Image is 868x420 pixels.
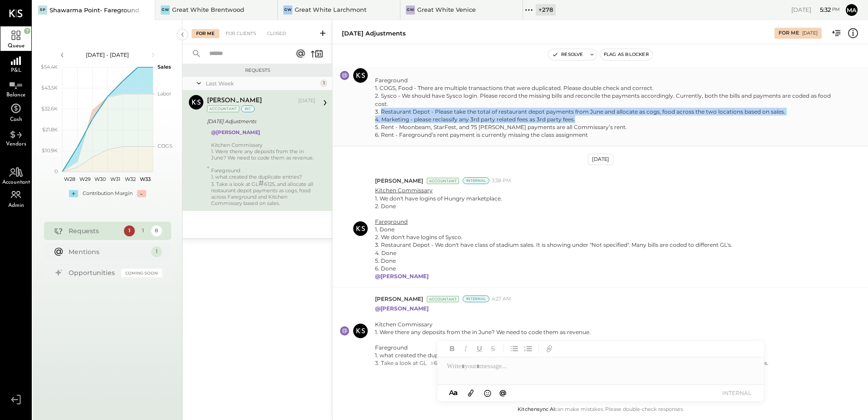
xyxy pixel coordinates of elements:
a: Balance [0,75,31,100]
button: Flag as Blocker [600,49,652,60]
span: 3:38 PM [492,177,511,185]
button: Ma [844,3,859,17]
div: Contribution Margin [83,190,133,197]
div: Requests [187,67,328,74]
text: Sales [158,64,171,70]
div: 1 [138,225,148,236]
div: Kitchen Commissary [375,320,769,328]
div: Kitchen Commissary 1. Catering sales - Per client, there are catering sales missing on commissary... [375,37,837,139]
a: Queue [0,26,31,51]
div: [PERSON_NAME] [207,96,262,105]
button: Bold [446,343,458,355]
div: Internal [463,177,489,184]
div: GW [406,5,415,15]
u: Fareground [375,218,408,225]
div: Accountant [427,296,459,302]
span: Admin [8,203,24,208]
strong: @[PERSON_NAME] [375,273,429,280]
text: W32 [125,176,136,182]
div: 1 [124,225,135,236]
text: Labor [158,90,171,97]
div: 1. Done [375,225,732,233]
div: 6. Done [375,265,732,272]
div: GW [283,5,292,15]
span: 4:27 AM [492,295,511,303]
text: $32.6K [41,105,58,112]
div: 1 [151,246,162,257]
div: int [241,105,255,112]
div: Closed [262,29,291,38]
div: 3. Restaurant Depot - We don't have class of stadium sales. It is showing under "Not specified". ... [375,241,732,249]
div: GW [161,5,170,15]
a: P&L [0,51,31,75]
text: $43.5K [41,85,58,91]
a: Cash [0,100,31,125]
button: Italic [460,343,472,355]
div: Great White Brentwood [172,5,244,14]
div: Last Week [206,80,318,87]
div: For Me [192,29,219,38]
span: Accountant [2,180,30,185]
div: Mentions [69,247,147,256]
div: Great White Venice [417,5,476,14]
div: [DATE] Adjustments [207,117,313,126]
div: 8 [151,225,162,236]
span: [PERSON_NAME] [375,177,423,185]
a: Admin [0,187,31,212]
div: Opportunities [69,268,117,277]
text: W30 [94,176,105,182]
div: 3. Take a look at GL 6125, and allocate all restaurant depot payments as cogs, food across Faregr... [211,180,316,206]
div: Fareground [375,344,769,351]
span: Queue [8,43,25,49]
div: Fareground [211,167,316,174]
text: $54.4K [41,64,58,70]
div: + [69,190,78,197]
div: 1. Were there any deposits from the in June? We need to code them as revenue. [211,148,316,161]
div: 3. Take a look at GL 6125, and allocate all restaurant depot payments as cogs, food across Faregr... [375,359,769,367]
div: [DATE] [791,5,840,14]
span: Balance [6,92,25,98]
text: $10.9K [42,147,58,154]
button: Resolve [548,49,587,60]
span: # [258,178,264,188]
div: For Me [779,30,799,37]
span: Vendors [6,141,26,147]
button: Underline [473,343,485,355]
button: Add URL [543,343,555,355]
div: [DATE] [298,97,316,105]
button: Strikethrough [487,343,499,355]
span: a [454,388,458,397]
div: 4. Done [375,249,732,257]
text: W28 [64,176,75,182]
button: @ [497,387,509,399]
strong: @[PERSON_NAME] [375,305,429,312]
button: Unordered List [508,343,520,355]
span: [PERSON_NAME] [375,295,423,303]
div: Shawarma Point- Fareground [49,6,139,15]
div: [DATE] Adjustments [342,29,406,38]
div: Internal [463,295,489,302]
span: @ [499,388,507,397]
div: Accountant [207,105,239,112]
button: Aa [446,388,461,398]
div: Coming Soon [121,269,162,277]
u: Kitchen Commissary [375,187,433,194]
span: # [430,360,434,366]
text: $21.8K [42,126,58,133]
div: SP [38,5,47,15]
div: 1. Were there any deposits from the in June? We need to code them as revenue. [375,328,769,336]
div: 1. what created the duplicate entries? [375,351,769,359]
text: W29 [79,176,90,182]
span: Cash [10,117,22,122]
strong: @[PERSON_NAME] [211,129,260,135]
span: P&L [11,68,21,73]
div: 1. what created the duplicate entries? [211,174,316,180]
div: 2. We don't have logins of Sysco. [375,233,732,241]
button: Ordered List [522,343,534,355]
text: COGS [158,143,173,149]
div: Kitchen Commissary [211,142,316,148]
div: 2. Done [375,202,732,210]
div: Accountant [427,178,459,184]
div: Great White Larchmont [295,5,366,14]
div: [DATE] - [DATE] [69,51,146,59]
